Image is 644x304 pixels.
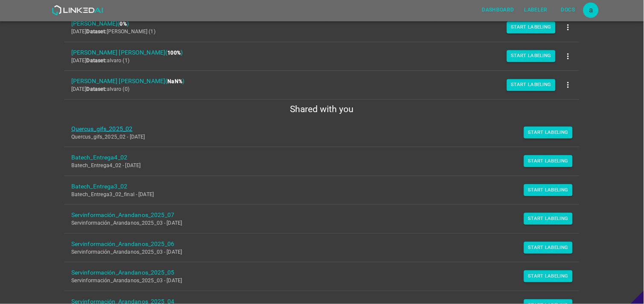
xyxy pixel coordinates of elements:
h5: Shared with you [64,103,580,115]
button: Open settings [583,3,599,18]
p: Servinformación_Arandanos_2025_03 - [DATE] [71,220,559,227]
b: NaN% [167,78,182,84]
span: [DATE] [PERSON_NAME] (1) [71,29,155,35]
a: Servinformación_Arandanos_2025_07 [71,211,559,220]
button: Start Labeling [524,213,573,225]
button: more [559,75,578,95]
a: [PERSON_NAME](0%)[DATE]Dataset:[PERSON_NAME] (1) [64,13,580,42]
span: [DATE] alvaro (0) [71,86,129,92]
b: Dataset: [87,29,107,35]
button: Start Labeling [524,270,573,282]
a: Batech_Entrega4_02 [71,153,559,162]
button: Start Labeling [524,184,573,196]
a: Docs [553,1,583,19]
button: Start Labeling [507,21,556,33]
img: LinkedAI [52,5,103,15]
button: Start Labeling [507,50,556,62]
a: Quercus_gifs_2025_02 [71,124,559,133]
a: [PERSON_NAME] [PERSON_NAME](100%)[DATE]Dataset:alvaro (1) [64,42,580,71]
span: [DATE] alvaro (1) [71,58,129,64]
p: Servinformación_Arandanos_2025_03 - [DATE] [71,277,559,285]
button: more [559,46,578,66]
span: [PERSON_NAME] ( ) [71,19,559,28]
button: Start Labeling [507,79,556,91]
p: Servinformación_Arandanos_2025_03 - [DATE] [71,249,559,256]
button: Start Labeling [524,155,573,167]
a: Labeler [519,1,553,19]
b: 100% [167,50,181,56]
button: Docs [554,3,582,17]
button: more [559,18,578,37]
button: Start Labeling [524,127,573,139]
p: Batech_Entrega3_02_final - [DATE] [71,191,559,199]
span: [PERSON_NAME] [PERSON_NAME] ( ) [71,48,559,57]
b: 0% [120,21,127,27]
a: Batech_Entrega3_02 [71,182,559,191]
button: Labeler [521,3,551,17]
a: [PERSON_NAME] [PERSON_NAME](NaN%)[DATE]Dataset:alvaro (0) [64,71,580,99]
span: [PERSON_NAME] [PERSON_NAME] ( ) [71,77,559,86]
b: Dataset: [87,86,107,92]
div: a [583,3,599,18]
p: Batech_Entrega4_02 - [DATE] [71,162,559,170]
button: Start Labeling [524,242,573,254]
button: Dashboard [479,3,518,17]
p: Quercus_gifs_2025_02 - [DATE] [71,133,559,141]
a: Servinformación_Arandanos_2025_05 [71,268,559,277]
a: Servinformación_Arandanos_2025_06 [71,240,559,249]
a: Dashboard [477,1,519,19]
b: Dataset: [87,58,107,64]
